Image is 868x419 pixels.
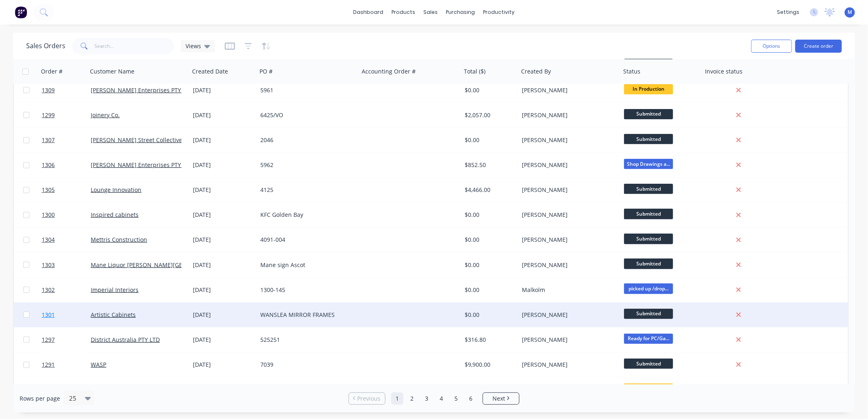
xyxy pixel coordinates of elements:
[42,103,91,127] a: 1299
[91,186,141,194] a: Lounge Innovation
[624,159,673,169] span: Shop Drawings a...
[193,161,254,169] div: [DATE]
[90,67,134,76] div: Customer Name
[91,86,193,94] a: [PERSON_NAME] Enterprises PTY LTD
[442,6,479,18] div: purchasing
[42,336,55,344] span: 1297
[91,111,120,119] a: Joinery Co.
[95,38,174,54] input: Search...
[260,67,273,76] div: PO #
[193,186,254,194] div: [DATE]
[388,6,420,18] div: products
[624,383,673,394] span: In Production
[624,283,673,294] span: picked up /drop...
[42,211,55,219] span: 1300
[192,67,228,76] div: Created Date
[465,161,513,169] div: $852.50
[42,303,91,327] a: 1301
[260,86,351,94] div: 5961
[42,278,91,302] a: 1302
[751,40,792,53] button: Options
[522,236,613,244] div: [PERSON_NAME]
[623,67,640,76] div: Status
[91,136,182,144] a: [PERSON_NAME] Street Collective
[465,211,513,219] div: $0.00
[91,211,139,218] a: Inspired cabinets
[26,42,65,50] h1: Sales Orders
[193,86,254,94] div: [DATE]
[521,67,551,76] div: Created By
[42,78,91,103] a: 1309
[492,394,505,403] span: Next
[624,334,673,344] span: Ready for PC/Ga...
[624,259,673,269] span: Submitted
[42,236,55,244] span: 1304
[773,6,803,18] div: settings
[349,6,388,18] a: dashboard
[260,286,351,294] div: 1300-145
[42,328,91,352] a: 1297
[464,67,485,76] div: Total ($)
[522,361,613,369] div: [PERSON_NAME]
[483,394,519,403] a: Next page
[260,161,351,169] div: 5962
[624,209,673,219] span: Submitted
[42,352,91,377] a: 1291
[260,311,351,319] div: WANSLEA MIRROR FRAMES
[91,361,106,368] a: WASP
[42,361,55,369] span: 1291
[465,286,513,294] div: $0.00
[624,109,673,119] span: Submitted
[260,211,351,219] div: KFC Golden Bay
[20,394,60,403] span: Rows per page
[42,286,55,294] span: 1302
[848,9,852,16] span: M
[193,311,254,319] div: [DATE]
[260,186,351,194] div: 4125
[465,361,513,369] div: $9,900.00
[406,392,418,405] a: Page 2
[435,392,447,405] a: Page 4
[260,261,351,269] div: Mane sign Ascot
[624,309,673,319] span: Submitted
[193,236,254,244] div: [DATE]
[91,236,147,243] a: Mettris Construction
[91,286,139,294] a: Imperial Interiors
[41,67,63,76] div: Order #
[522,286,613,294] div: Malkolm
[42,178,91,202] a: 1305
[193,111,254,119] div: [DATE]
[465,136,513,144] div: $0.00
[15,6,27,18] img: Factory
[705,67,743,76] div: Invoice status
[465,111,513,119] div: $2,057.00
[260,136,351,144] div: 2046
[42,261,55,269] span: 1303
[522,186,613,194] div: [PERSON_NAME]
[42,128,91,152] a: 1307
[91,161,193,169] a: [PERSON_NAME] Enterprises PTY LTD
[522,161,613,169] div: [PERSON_NAME]
[193,211,254,219] div: [DATE]
[624,359,673,369] span: Submitted
[465,336,513,344] div: $316.80
[450,392,462,405] a: Page 5
[421,392,433,405] a: Page 3
[465,392,477,405] a: Page 6
[42,203,91,227] a: 1300
[42,153,91,177] a: 1306
[624,134,673,144] span: Submitted
[795,40,842,53] button: Create order
[522,261,613,269] div: [PERSON_NAME]
[522,311,613,319] div: [PERSON_NAME]
[479,6,519,18] div: productivity
[391,392,403,405] a: Page 1 is your current page
[465,186,513,194] div: $4,466.00
[522,136,613,144] div: [PERSON_NAME]
[349,394,385,403] a: Previous page
[624,184,673,194] span: Submitted
[42,186,55,194] span: 1305
[522,336,613,344] div: [PERSON_NAME]
[260,336,351,344] div: 525251
[193,261,254,269] div: [DATE]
